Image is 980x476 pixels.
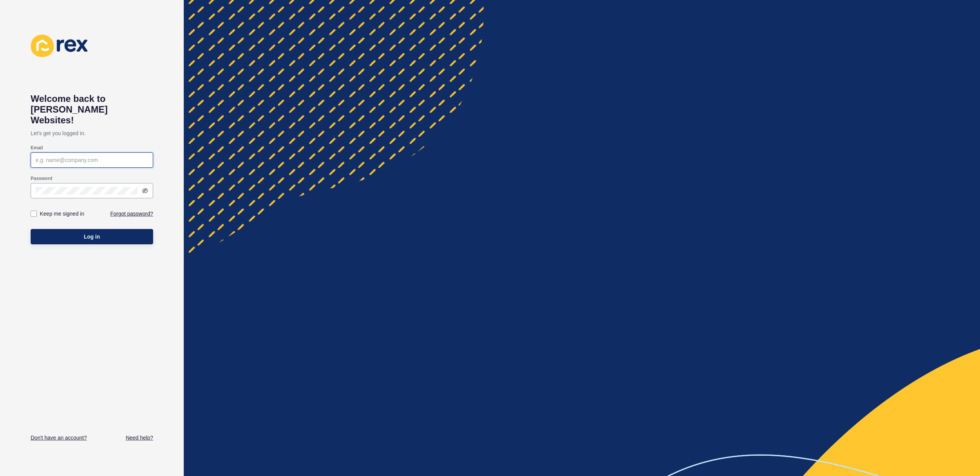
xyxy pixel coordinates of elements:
p: Let's get you logged in. [31,126,153,141]
span: Log in [84,233,100,240]
label: Email [31,145,43,151]
a: Don't have an account? [31,434,87,442]
a: Forgot password? [110,210,153,218]
a: Need help? [126,434,153,442]
label: Keep me signed in [40,210,84,218]
button: Log in [31,229,153,244]
label: Password [31,175,52,182]
h1: Welcome back to [PERSON_NAME] Websites! [31,93,153,126]
input: e.g. name@company.com [36,156,148,164]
